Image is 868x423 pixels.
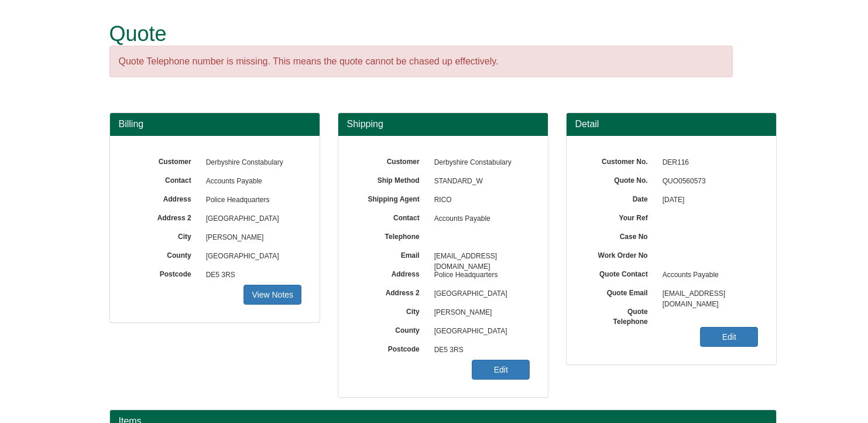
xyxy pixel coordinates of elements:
a: Edit [700,327,758,347]
h3: Detail [575,119,767,129]
label: Contact [128,172,200,186]
span: Accounts Payable [200,172,302,191]
label: Address 2 [128,210,200,223]
label: Customer [128,153,200,167]
span: Police Headquarters [428,266,530,285]
h1: Quote [109,22,733,46]
label: Case No [584,228,657,242]
h3: Shipping [347,119,539,129]
label: City [356,303,428,317]
span: [PERSON_NAME] [200,228,302,247]
span: DE5 3RS [200,266,302,285]
a: View Notes [243,285,301,305]
label: Ship Method [356,172,428,186]
span: [EMAIL_ADDRESS][DOMAIN_NAME] [657,285,759,303]
label: Quote No. [584,172,657,186]
span: STANDARD_W [428,172,530,191]
span: [EMAIL_ADDRESS][DOMAIN_NAME] [428,247,530,266]
label: City [128,228,200,242]
span: [DATE] [657,191,759,210]
div: Quote Telephone number is missing. This means the quote cannot be chased up effectively. [109,46,733,78]
label: Address 2 [356,285,428,298]
span: [GEOGRAPHIC_DATA] [200,247,302,266]
label: County [356,322,428,336]
span: Accounts Payable [428,210,530,228]
label: Contact [356,210,428,223]
span: QUO0560573 [657,172,759,191]
span: DE5 3RS [428,341,530,360]
label: Customer [356,153,428,167]
label: Shipping Agent [356,191,428,204]
span: Derbyshire Constabulary [200,153,302,172]
label: Postcode [128,266,200,279]
label: Your Ref [584,210,657,223]
label: County [128,247,200,261]
a: Edit [472,360,530,380]
span: DER116 [657,153,759,172]
span: [GEOGRAPHIC_DATA] [200,210,302,228]
label: Address [128,191,200,204]
label: Quote Telephone [584,303,657,327]
label: Date [584,191,657,204]
span: Accounts Payable [657,266,759,285]
span: RICO [428,191,530,210]
label: Telephone [356,228,428,242]
h3: Billing [119,119,311,129]
span: Derbyshire Constabulary [428,153,530,172]
span: [GEOGRAPHIC_DATA] [428,322,530,341]
label: Address [356,266,428,279]
label: Work Order No [584,247,657,261]
label: Customer No. [584,153,657,167]
label: Email [356,247,428,261]
label: Quote Contact [584,266,657,279]
span: [GEOGRAPHIC_DATA] [428,285,530,303]
span: Police Headquarters [200,191,302,210]
label: Postcode [356,341,428,354]
label: Quote Email [584,285,657,298]
span: [PERSON_NAME] [428,303,530,322]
